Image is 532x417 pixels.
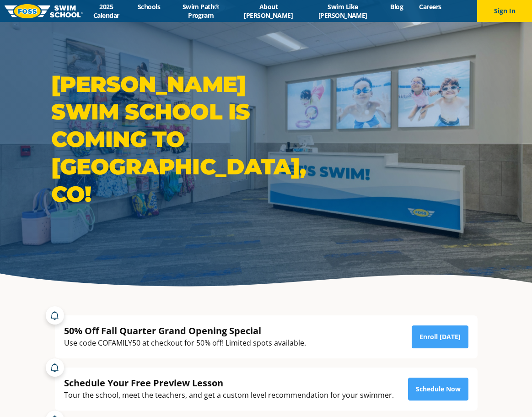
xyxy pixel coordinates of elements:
[64,337,306,349] div: Use code COFAMILY50 at checkout for 50% off! Limited spots available.
[382,2,411,11] a: Blog
[51,70,262,208] h1: [PERSON_NAME] Swim School is coming to [GEOGRAPHIC_DATA], CO!
[408,378,468,401] a: Schedule Now
[129,2,168,11] a: Schools
[5,4,83,18] img: FOSS Swim School Logo
[168,2,233,20] a: Swim Path® Program
[83,2,129,20] a: 2025 Calendar
[64,377,394,389] div: Schedule Your Free Preview Lesson
[64,389,394,401] div: Tour the school, meet the teachers, and get a custom level recommendation for your swimmer.
[303,2,382,20] a: Swim Like [PERSON_NAME]
[64,325,306,337] div: 50% Off Fall Quarter Grand Opening Special
[412,325,468,348] a: Enroll [DATE]
[411,2,449,11] a: Careers
[234,2,303,20] a: About [PERSON_NAME]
